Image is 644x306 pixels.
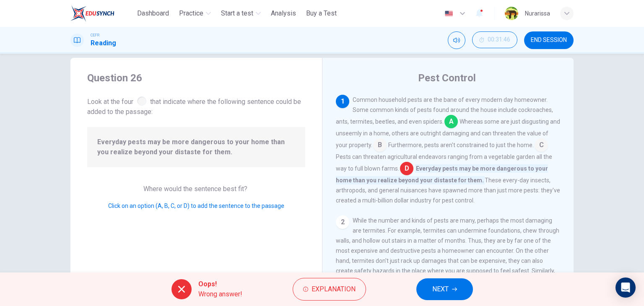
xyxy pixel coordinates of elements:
[418,71,476,85] h4: Pest Control
[535,138,548,152] span: C
[416,278,473,300] button: NEXT
[472,31,517,48] button: 00:31:46
[524,31,574,49] button: END SESSION
[472,31,517,49] div: Hide
[336,95,349,108] div: 1
[388,142,534,148] span: Furthermore, pests aren't constrained to just the home.
[531,37,567,44] span: END SESSION
[293,278,366,301] button: Explanation
[336,215,349,229] div: 2
[97,137,295,157] span: Everyday pests may be more dangerous to your home than you realize beyond your distaste for them.
[134,6,172,21] button: Dashboard
[336,164,548,184] span: Everyday pests may be more dangerous to your home than you realize beyond your distaste for them.
[444,10,454,17] img: en
[525,8,550,18] div: Nurarissa
[143,185,249,193] span: Where would the sentence best fit?
[373,138,387,152] span: B
[267,6,299,21] button: Analysis
[448,31,465,49] div: Mute
[176,6,214,21] button: Practice
[218,6,264,21] button: Start a test
[615,277,636,298] div: Open Intercom Messenger
[336,153,552,172] span: Pests can threaten agricultural endeavors ranging from a vegetable garden all the way to full blo...
[303,6,340,21] button: Buy a Test
[221,8,253,18] span: Start a test
[336,96,553,125] span: Common household pests are the bane of every modern day homeowner. Some common kinds of pests fou...
[432,283,449,295] span: NEXT
[108,202,284,209] span: Click on an option (A, B, C, or D) to add the sentence to the passage
[70,5,114,22] img: ELTC logo
[505,7,518,20] img: Profile picture
[312,283,356,295] span: Explanation
[91,32,99,38] span: CEFR
[444,115,458,128] span: A
[400,162,413,175] span: D
[271,8,296,18] span: Analysis
[179,8,203,18] span: Practice
[137,8,169,18] span: Dashboard
[198,279,242,289] span: Oops!
[87,95,305,117] span: Look at the four that indicate where the following sentence could be added to the passage:
[91,38,116,48] h1: Reading
[87,71,305,85] h4: Question 26
[336,118,560,148] span: Whereas some are just disgusting and unseemly in a home, others are outright damaging and can thr...
[198,289,242,299] span: Wrong answer!
[336,177,560,204] span: These every-day insects, arthropods, and general nuisances have spawned more than just more pests...
[70,5,134,22] a: ELTC logo
[488,36,510,43] span: 00:31:46
[306,8,337,18] span: Buy a Test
